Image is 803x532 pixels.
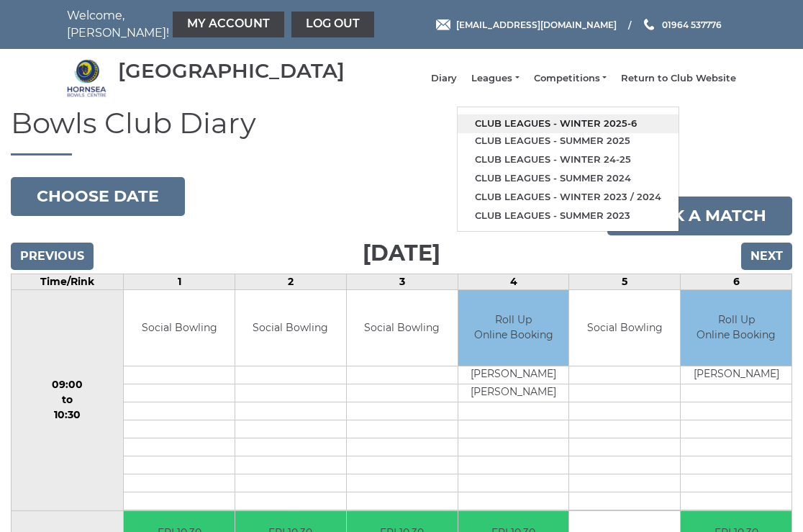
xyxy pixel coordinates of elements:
[11,177,185,216] button: Choose date
[644,19,654,30] img: Phone us
[173,12,284,37] a: My Account
[124,274,235,290] td: 1
[436,19,450,30] img: Email
[662,19,722,30] span: 01964 537776
[681,290,791,366] td: Roll Up Online Booking
[11,243,94,270] input: Previous
[118,60,345,82] div: [GEOGRAPHIC_DATA]
[458,290,569,366] td: Roll Up Online Booking
[431,72,457,85] a: Diary
[458,150,679,169] a: Club leagues - Winter 24-25
[458,274,569,290] td: 4
[458,188,679,207] a: Club leagues - Winter 2023 / 2024
[436,18,617,32] a: Email [EMAIL_ADDRESS][DOMAIN_NAME]
[12,274,124,290] td: Time/Rink
[607,197,792,235] a: Book a match
[67,7,333,42] nav: Welcome, [PERSON_NAME]!
[11,107,792,155] h1: Bowls Club Diary
[346,274,458,290] td: 3
[534,72,607,85] a: Competitions
[642,18,722,32] a: Phone us 01964 537776
[12,290,124,511] td: 09:00 to 10:30
[291,12,374,37] a: Log out
[569,290,680,366] td: Social Bowling
[457,107,679,231] ul: Leagues
[681,274,792,290] td: 6
[471,72,519,85] a: Leagues
[67,58,106,98] img: Hornsea Bowls Centre
[458,384,569,402] td: [PERSON_NAME]
[458,169,679,188] a: Club leagues - Summer 2024
[621,72,736,85] a: Return to Club Website
[458,366,569,384] td: [PERSON_NAME]
[235,274,347,290] td: 2
[124,290,235,366] td: Social Bowling
[569,274,681,290] td: 5
[347,290,458,366] td: Social Bowling
[458,132,679,150] a: Club leagues - Summer 2025
[456,19,617,30] span: [EMAIL_ADDRESS][DOMAIN_NAME]
[681,366,791,384] td: [PERSON_NAME]
[741,243,792,270] input: Next
[458,207,679,225] a: Club leagues - Summer 2023
[235,290,346,366] td: Social Bowling
[458,114,679,133] a: Club leagues - Winter 2025-6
